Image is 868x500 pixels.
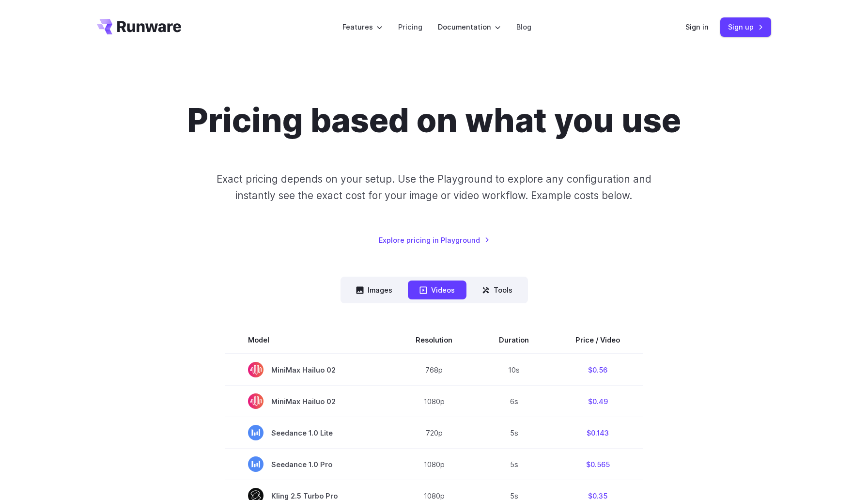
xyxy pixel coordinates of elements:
td: $0.143 [552,417,643,449]
a: Sign up [720,17,771,36]
span: MiniMax Hailuo 02 [248,393,369,409]
td: 5s [476,449,552,480]
h1: Pricing based on what you use [187,101,681,140]
td: 1080p [392,386,476,417]
td: 720p [392,417,476,449]
td: 1080p [392,449,476,480]
label: Documentation [438,21,501,32]
th: Duration [476,327,552,354]
button: Tools [470,281,524,299]
td: 6s [476,386,552,417]
button: Videos [408,281,466,299]
button: Images [344,281,404,299]
th: Resolution [392,327,476,354]
a: Go to / [97,19,181,34]
th: Model [225,327,392,354]
th: Price / Video [552,327,643,354]
a: Pricing [398,21,422,32]
span: MiniMax Hailuo 02 [248,362,369,377]
a: Sign in [685,21,709,32]
label: Features [342,21,383,32]
a: Blog [516,21,531,32]
td: $0.56 [552,354,643,386]
span: Seedance 1.0 Pro [248,456,369,472]
td: $0.565 [552,449,643,480]
td: 10s [476,354,552,386]
span: Seedance 1.0 Lite [248,425,369,440]
p: Exact pricing depends on your setup. Use the Playground to explore any configuration and instantl... [198,171,670,203]
a: Explore pricing in Playground [379,234,490,246]
td: 5s [476,417,552,449]
td: 768p [392,354,476,386]
td: $0.49 [552,386,643,417]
